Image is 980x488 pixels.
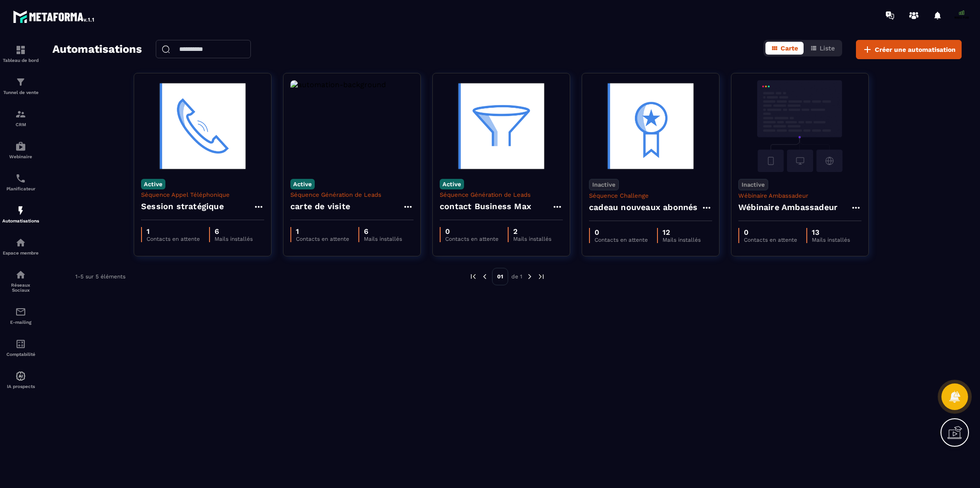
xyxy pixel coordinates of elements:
p: de 1 [511,273,522,280]
img: formation [15,109,26,120]
h4: Session stratégique [141,200,224,213]
a: automationsautomationsAutomatisations [2,198,39,230]
img: automation-background [440,80,563,172]
p: Séquence Génération de Leads [290,191,414,198]
p: Espace membre [2,250,39,255]
p: CRM [2,122,39,127]
p: Contacts en attente [445,236,498,242]
p: Inactive [589,179,619,190]
span: Liste [820,44,835,52]
a: social-networksocial-networkRéseaux Sociaux [2,262,39,299]
img: accountant [15,338,26,349]
p: Mails installés [513,236,551,242]
img: automations [15,237,26,248]
p: Active [440,179,464,189]
p: 12 [663,228,701,237]
p: 6 [215,227,253,236]
p: Comptabilité [2,352,39,357]
p: Tableau de bord [2,58,39,63]
p: Mails installés [364,236,402,242]
p: Contacts en attente [147,236,200,242]
img: automation-background [290,80,414,172]
p: E-mailing [2,320,39,325]
a: automationsautomationsWebinaire [2,134,39,166]
img: prev [469,272,477,281]
span: Carte [781,44,798,52]
p: Contacts en attente [296,236,349,242]
p: 2 [513,227,551,236]
p: 1 [296,227,349,236]
img: automation-background [141,80,264,172]
img: automation-background [589,80,712,172]
h4: cadeau nouveaux abonnés [589,201,698,214]
img: automations [15,205,26,216]
p: Contacts en attente [744,237,797,243]
a: formationformationCRM [2,102,39,134]
span: Créer une automatisation [875,45,956,54]
p: 0 [445,227,498,236]
p: Séquence Appel Téléphonique [141,191,264,198]
p: Réseaux Sociaux [2,283,39,293]
p: 6 [364,227,402,236]
img: social-network [15,269,26,280]
p: 1-5 sur 5 éléments [75,273,125,280]
img: automations [15,371,26,382]
p: Contacts en attente [595,237,648,243]
a: formationformationTableau de bord [2,38,39,70]
img: prev [481,272,489,281]
h4: Wébinaire Ambassadeur [738,201,838,214]
img: scheduler [15,173,26,184]
p: Planificateur [2,186,39,191]
p: 1 [147,227,200,236]
p: 13 [812,228,850,237]
img: automation-background [738,80,861,172]
a: schedulerschedulerPlanificateur [2,166,39,198]
p: Mails installés [215,236,253,242]
p: Inactive [738,179,768,190]
a: accountantaccountantComptabilité [2,332,39,364]
p: Active [290,179,315,189]
img: logo [13,8,96,25]
p: 0 [744,228,797,237]
img: next [526,272,534,281]
h4: carte de visite [290,200,350,213]
img: formation [15,44,26,55]
p: Mails installés [812,237,850,243]
p: Active [141,179,165,189]
a: formationformationTunnel de vente [2,70,39,102]
img: automations [15,141,26,152]
p: 01 [492,268,508,285]
p: Automatisations [2,218,39,223]
p: Séquence Génération de Leads [440,191,563,198]
p: 0 [595,228,648,237]
button: Créer une automatisation [856,40,962,59]
p: Tunnel de vente [2,90,39,95]
p: Wébinaire Ambassadeur [738,192,861,199]
a: emailemailE-mailing [2,299,39,332]
p: IA prospects [2,384,39,389]
h2: Automatisations [52,40,142,59]
h4: contact Business Max [440,200,531,213]
p: Mails installés [663,237,701,243]
a: automationsautomationsEspace membre [2,230,39,262]
img: next [537,272,545,281]
p: Webinaire [2,154,39,159]
img: formation [15,77,26,88]
button: Liste [804,42,840,55]
p: Séquence Challenge [589,192,712,199]
button: Carte [765,42,804,55]
img: email [15,306,26,317]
